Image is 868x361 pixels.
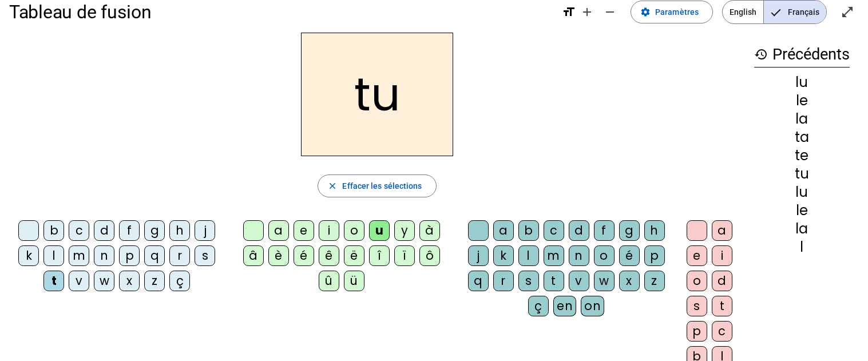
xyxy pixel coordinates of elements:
div: w [94,271,114,291]
mat-icon: close [327,181,338,191]
div: p [644,245,665,266]
div: le [754,94,850,108]
div: d [712,271,732,291]
div: c [712,321,732,342]
div: r [493,271,514,291]
button: Entrer en plein écran [836,1,859,23]
div: lu [754,185,850,199]
div: f [119,220,140,241]
div: ê [319,245,339,266]
mat-icon: open_in_full [841,5,854,19]
div: l [518,245,539,266]
div: d [569,220,589,241]
mat-icon: format_size [562,5,576,19]
mat-icon: history [754,47,768,61]
div: z [644,271,665,291]
div: a [712,220,732,241]
div: e [294,220,314,241]
div: en [553,296,576,316]
div: ü [344,271,364,291]
div: x [119,271,140,291]
div: ta [754,130,850,144]
div: o [594,245,615,266]
div: w [594,271,615,291]
button: Augmenter la taille de la police [576,1,599,23]
div: m [544,245,564,266]
div: lu [754,76,850,89]
div: v [569,271,589,291]
div: v [69,271,89,291]
div: ë [344,245,364,266]
mat-icon: remove [603,5,617,19]
div: j [195,220,215,241]
div: k [493,245,514,266]
div: é [619,245,640,266]
div: è [268,245,289,266]
div: y [394,220,415,241]
div: f [594,220,615,241]
div: h [169,220,190,241]
div: é [294,245,314,266]
div: î [369,245,390,266]
div: on [581,296,604,316]
h2: tu [301,33,453,156]
div: t [43,271,64,291]
div: le [754,204,850,217]
div: u [369,220,390,241]
div: te [754,149,850,162]
div: b [518,220,539,241]
button: Diminuer la taille de la police [599,1,621,23]
div: a [493,220,514,241]
button: Paramètres [631,1,713,23]
div: z [144,271,165,291]
span: Français [764,1,826,23]
div: ç [528,296,549,316]
div: h [644,220,665,241]
div: â [243,245,264,266]
div: m [69,245,89,266]
div: la [754,112,850,126]
div: i [319,220,339,241]
div: k [18,245,39,266]
div: û [319,271,339,291]
span: Paramètres [655,5,699,19]
div: q [144,245,165,266]
div: ï [394,245,415,266]
div: a [268,220,289,241]
div: g [619,220,640,241]
div: p [119,245,140,266]
div: t [712,296,732,316]
div: q [468,271,489,291]
div: o [687,271,707,291]
div: à [419,220,440,241]
mat-icon: settings [640,7,651,17]
div: i [712,245,732,266]
mat-icon: add [580,5,594,19]
div: la [754,222,850,236]
div: c [544,220,564,241]
div: p [687,321,707,342]
div: s [195,245,215,266]
div: ô [419,245,440,266]
h3: Précédents [754,42,850,68]
div: n [569,245,589,266]
div: e [687,245,707,266]
div: j [468,245,489,266]
div: c [69,220,89,241]
div: r [169,245,190,266]
div: l [754,240,850,254]
div: l [43,245,64,266]
div: t [544,271,564,291]
div: x [619,271,640,291]
div: s [518,271,539,291]
div: b [43,220,64,241]
button: Effacer les sélections [318,174,436,197]
div: ç [169,271,190,291]
div: s [687,296,707,316]
div: g [144,220,165,241]
span: Effacer les sélections [342,179,422,193]
div: d [94,220,114,241]
div: tu [754,167,850,181]
div: o [344,220,364,241]
span: English [723,1,763,23]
